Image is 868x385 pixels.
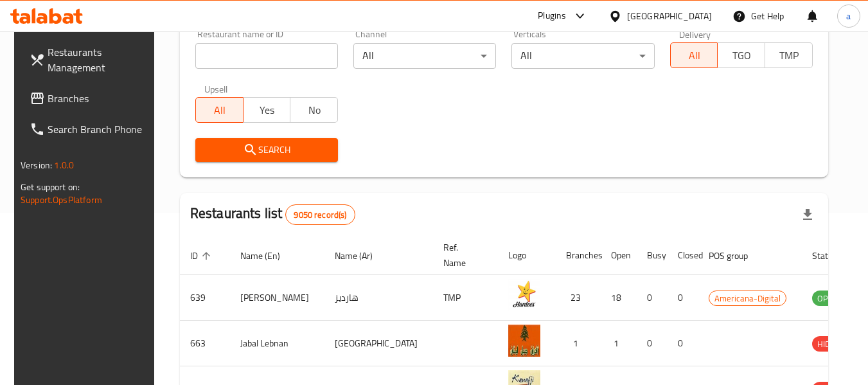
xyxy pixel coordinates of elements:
[204,84,228,93] label: Upsell
[556,275,601,321] td: 23
[556,321,601,366] td: 1
[676,46,713,65] span: All
[324,275,433,321] td: هارديز
[601,275,637,321] td: 18
[511,43,654,69] div: All
[195,138,338,162] button: Search
[296,101,333,120] span: No
[206,142,328,158] span: Search
[21,192,102,208] a: Support.OpsPlatform
[190,248,215,264] span: ID
[601,321,637,366] td: 1
[812,336,851,352] div: HIDDEN
[285,204,355,225] div: Total records count
[353,43,496,69] div: All
[48,121,149,137] span: Search Branch Phone
[180,321,230,366] td: 663
[670,42,718,68] button: All
[240,248,297,264] span: Name (En)
[54,157,74,174] span: 1.0.0
[243,97,291,123] button: Yes
[48,44,149,75] span: Restaurants Management
[709,291,786,306] span: Americana-Digital
[230,275,324,321] td: [PERSON_NAME]
[637,321,668,366] td: 0
[709,248,765,264] span: POS group
[498,236,556,275] th: Logo
[195,97,244,123] button: All
[324,321,433,366] td: [GEOGRAPHIC_DATA]
[195,43,338,69] input: Search for restaurant name or ID..
[508,279,540,311] img: Hardee's
[508,325,540,357] img: Jabal Lebnan
[19,37,159,83] a: Restaurants Management
[770,46,808,65] span: TMP
[812,291,844,306] div: OPEN
[627,9,712,23] div: [GEOGRAPHIC_DATA]
[723,46,760,65] span: TGO
[812,337,851,352] span: HIDDEN
[668,236,698,275] th: Closed
[637,275,668,321] td: 0
[201,101,238,120] span: All
[765,42,813,68] button: TMP
[190,204,355,225] h2: Restaurants list
[668,321,698,366] td: 0
[335,248,389,264] span: Name (Ar)
[21,179,80,195] span: Get support on:
[286,209,354,221] span: 9050 record(s)
[249,101,286,120] span: Yes
[19,114,159,145] a: Search Branch Phone
[812,291,844,306] span: OPEN
[19,83,159,114] a: Branches
[538,8,566,24] div: Plugins
[717,42,765,68] button: TGO
[21,157,52,174] span: Version:
[679,30,711,39] label: Delivery
[601,236,637,275] th: Open
[637,236,668,275] th: Busy
[180,275,230,321] td: 639
[290,97,338,123] button: No
[792,199,823,230] div: Export file
[812,248,854,264] span: Status
[556,236,601,275] th: Branches
[433,275,498,321] td: TMP
[230,321,324,366] td: Jabal Lebnan
[846,9,851,23] span: a
[443,240,483,271] span: Ref. Name
[668,275,698,321] td: 0
[48,91,149,106] span: Branches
